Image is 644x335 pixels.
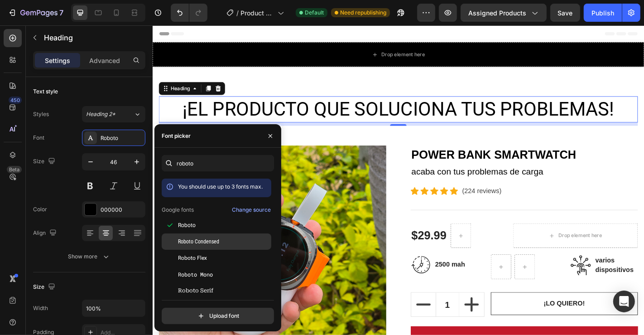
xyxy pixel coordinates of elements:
[342,178,386,189] p: (224 reviews)
[9,97,22,104] div: 450
[33,155,57,168] div: Size
[286,155,536,169] p: acaba con tus problemas de carga
[313,296,339,322] input: quantity
[101,206,143,214] div: 000000
[33,248,145,265] button: Show more
[162,155,274,171] input: Search font
[285,222,326,243] div: $29.99
[312,259,346,270] p: 2500 mah
[162,206,194,214] p: Google fonts
[591,8,614,18] div: Publish
[7,78,537,107] h2: ¡EL PRODUCTO QUE SOLUCIONA TUS PROBLEMAS!
[33,134,44,142] div: Font
[558,9,573,17] span: Save
[340,9,386,17] span: Need republishing
[18,66,43,74] div: Heading
[162,132,191,140] div: Font picker
[68,252,111,261] div: Show more
[178,183,263,190] span: You should use up to 3 fonts max.
[153,25,644,335] iframe: Design area
[584,4,622,22] button: Publish
[33,227,58,239] div: Align
[374,295,537,320] button: ¡LO QUIERO!
[285,133,537,154] a: POWER BANK SMARTWATCH
[33,304,48,312] div: Width
[305,9,324,17] span: Default
[178,221,196,229] span: Roboto
[89,56,120,65] p: Advanced
[33,87,58,96] div: Text style
[178,254,207,262] span: Roboto Flex
[162,308,274,324] button: Upload font
[232,206,271,214] div: Change source
[82,300,145,316] input: Auto
[178,286,213,295] span: Roboto Serif
[45,56,70,65] p: Settings
[33,281,57,293] div: Size
[178,238,219,246] span: Roboto Condensed
[82,106,145,122] button: Heading 2*
[468,8,526,18] span: Assigned Products
[33,205,47,214] div: Color
[613,291,635,312] div: Open Intercom Messenger
[462,254,485,277] img: Alt Image
[253,29,301,36] div: Drop element here
[461,4,547,22] button: Assigned Products
[550,4,580,22] button: Save
[33,110,49,118] div: Styles
[236,8,239,18] span: /
[339,296,366,322] button: increment
[101,134,143,142] div: Roboto
[240,8,274,18] span: Product Page - [DATE] 11:50:24
[44,32,142,43] p: Heading
[231,204,271,215] button: Change source
[433,302,478,313] div: ¡LO QUIERO!
[285,253,308,276] img: Alt Image
[171,4,207,22] div: Undo/Redo
[490,254,536,276] p: varios dispositivos
[286,296,313,322] button: decrement
[86,110,115,118] span: Heading 2*
[7,166,22,173] div: Beta
[4,4,67,22] button: 7
[449,229,497,236] div: Drop element here
[59,7,63,18] p: 7
[178,270,213,278] span: Roboto Mono
[197,311,239,320] div: Upload font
